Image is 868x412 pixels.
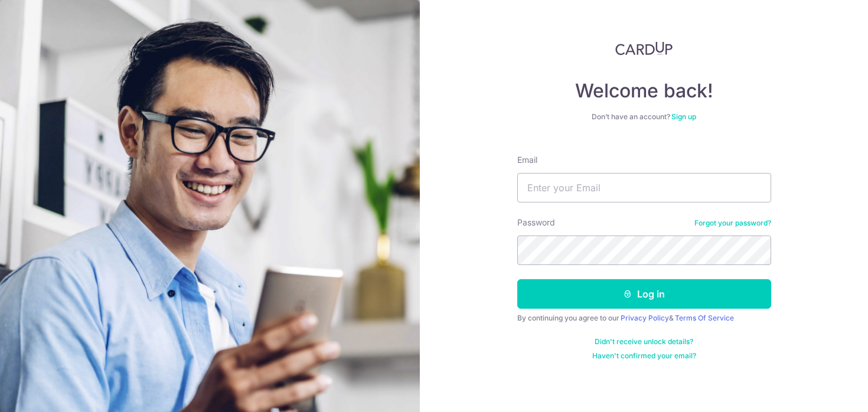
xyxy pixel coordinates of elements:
div: By continuing you agree to our & [517,313,771,323]
h4: Welcome back! [517,79,771,103]
a: Privacy Policy [621,313,669,322]
a: Terms Of Service [675,313,734,322]
button: Log in [517,279,771,309]
img: CardUp Logo [615,41,673,55]
a: Didn't receive unlock details? [595,337,693,346]
input: Enter your Email [517,173,771,202]
a: Sign up [671,112,696,121]
label: Password [517,217,555,228]
div: Don’t have an account? [517,112,771,122]
a: Haven't confirmed your email? [592,351,696,361]
label: Email [517,154,537,166]
a: Forgot your password? [694,218,771,228]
